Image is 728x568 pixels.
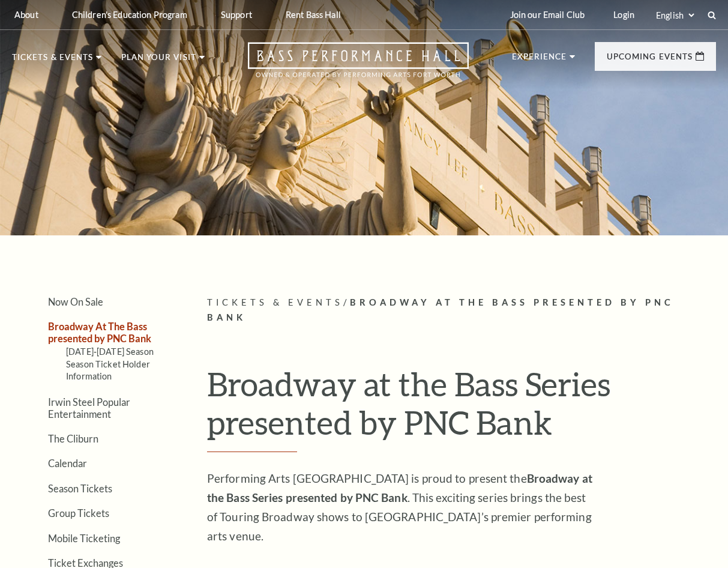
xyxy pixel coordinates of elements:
[207,469,597,546] p: Performing Arts [GEOGRAPHIC_DATA] is proud to present the . This exciting series brings the best ...
[48,533,120,544] a: Mobile Ticketing
[48,458,87,469] a: Calendar
[48,296,103,307] a: Now On Sale
[66,359,150,381] a: Season Ticket Holder Information
[286,10,341,20] p: Rent Bass Hall
[48,483,112,494] a: Season Tickets
[207,364,716,453] h1: Broadway at the Bass Series presented by PNC Bank
[207,297,343,307] span: Tickets & Events
[121,53,196,68] p: Plan Your Visit
[654,10,696,21] select: Select:
[48,321,151,343] a: Broadway At The Bass presented by PNC Bank
[14,10,38,20] p: About
[48,433,98,444] a: The Cliburn
[66,346,154,357] a: [DATE]-[DATE] Season
[12,53,93,68] p: Tickets & Events
[207,295,716,325] p: /
[207,471,592,504] strong: Broadway at the Bass Series presented by PNC Bank
[607,53,693,67] p: Upcoming Events
[48,507,109,519] a: Group Tickets
[207,297,674,322] span: Broadway At The Bass presented by PNC Bank
[221,10,252,20] p: Support
[72,10,187,20] p: Children's Education Program
[48,396,130,419] a: Irwin Steel Popular Entertainment
[512,53,567,67] p: Experience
